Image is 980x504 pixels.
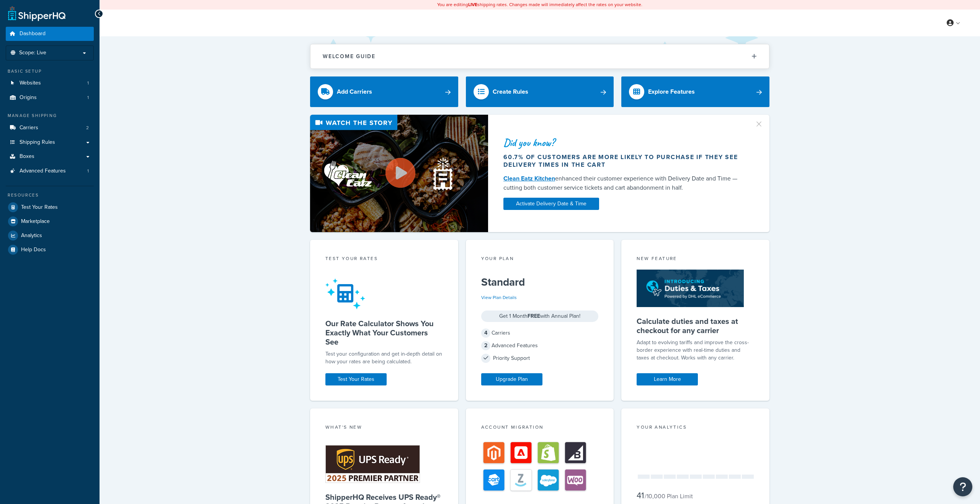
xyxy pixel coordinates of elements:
[20,139,55,146] span: Shipping Rules
[6,215,94,228] a: Marketplace
[481,373,542,385] a: Upgrade Plan
[310,115,488,232] img: Video thumbnail
[481,424,599,432] div: Account Migration
[637,424,754,432] div: Your Analytics
[337,86,372,97] div: Add Carriers
[6,112,94,119] div: Manage Shipping
[6,76,94,90] li: Websites
[953,477,972,496] button: Open Resource Center
[20,80,41,86] span: Websites
[6,229,94,242] a: Analytics
[637,317,754,335] h5: Calculate duties and taxes at checkout for any carrier
[6,150,94,164] a: Boxes
[493,86,528,97] div: Create Rules
[637,373,698,385] a: Learn More
[6,192,94,198] div: Resources
[503,198,599,210] a: Activate Delivery Date & Time
[325,350,443,366] div: Test your configuration and get in-depth detail on how your rates are being calculated.
[21,232,42,239] span: Analytics
[325,424,443,432] div: What's New
[6,27,94,41] a: Dashboard
[466,76,614,107] a: Create Rules
[87,94,89,101] span: 1
[481,340,599,351] div: Advanced Features
[87,80,89,86] span: 1
[503,174,745,192] div: enhanced their customer experience with Delivery Date and Time — cutting both customer service ti...
[21,247,46,253] span: Help Docs
[20,168,66,174] span: Advanced Features
[637,489,644,502] span: 41
[20,125,38,131] span: Carriers
[481,328,490,338] span: 4
[481,341,490,350] span: 2
[528,312,540,320] strong: FREE
[637,255,754,264] div: New Feature
[20,31,46,37] span: Dashboard
[6,200,94,214] a: Test Your Rates
[87,168,89,174] span: 1
[6,121,94,135] a: Carriers2
[6,164,94,178] a: Advanced Features1
[481,276,599,288] h5: Standard
[6,164,94,178] li: Advanced Features
[6,91,94,105] a: Origins1
[468,1,477,8] b: LIVE
[6,91,94,105] li: Origins
[645,492,693,501] small: / 10,000 Plan Limit
[310,76,458,107] a: Add Carriers
[86,125,89,131] span: 2
[20,153,34,160] span: Boxes
[19,50,46,56] span: Scope: Live
[503,174,555,183] a: Clean Eatz Kitchen
[20,94,37,101] span: Origins
[325,319,443,346] h5: Our Rate Calculator Shows You Exactly What Your Customers See
[621,76,769,107] a: Explore Features
[481,294,517,301] a: View Plan Details
[21,218,50,225] span: Marketplace
[481,328,599,338] div: Carriers
[323,54,376,59] h2: Welcome Guide
[6,121,94,135] li: Carriers
[325,373,387,385] a: Test Your Rates
[6,135,94,150] a: Shipping Rules
[325,255,443,264] div: Test your rates
[21,204,58,211] span: Test Your Rates
[503,137,745,148] div: Did you know?
[481,255,599,264] div: Your Plan
[6,76,94,90] a: Websites1
[310,44,769,68] button: Welcome Guide
[481,311,599,322] div: Get 1 Month with Annual Plan!
[6,243,94,257] a: Help Docs
[503,153,745,169] div: 60.7% of customers are more likely to purchase if they see delivery times in the cart
[637,339,754,362] p: Adapt to evolving tariffs and improve the cross-border experience with real-time duties and taxes...
[481,353,599,364] div: Priority Support
[6,68,94,75] div: Basic Setup
[648,86,695,97] div: Explore Features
